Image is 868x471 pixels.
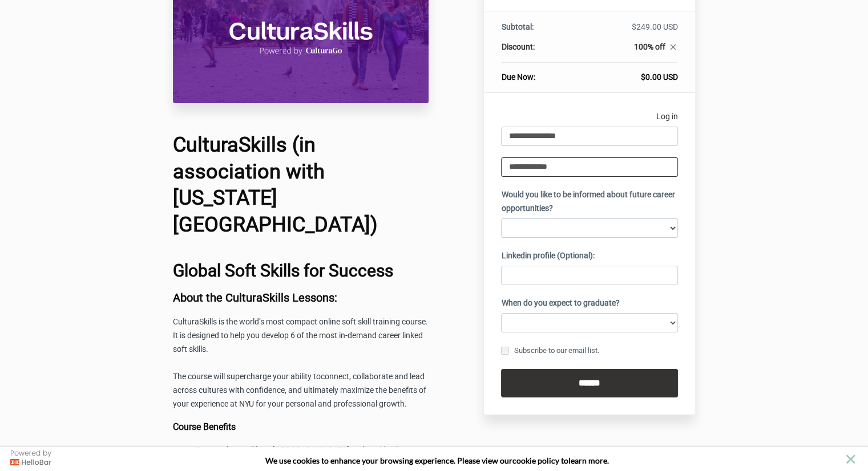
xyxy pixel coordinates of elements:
input: Subscribe to our email list. [501,347,509,355]
span: learn more. [568,456,609,465]
h1: CulturaSkills (in association with [US_STATE][GEOGRAPHIC_DATA]) [173,132,429,238]
a: close [665,42,678,55]
button: close [843,452,858,466]
a: Log in [656,110,678,127]
span: Subtotal: [501,22,533,31]
b: Course Benefits [173,421,236,432]
strong: to [561,456,568,465]
h3: About the CulturaSkills Lessons: [173,291,429,304]
span: 100% off [634,42,665,51]
th: Discount: [501,41,575,63]
span: We use cookies to enhance your browsing experience. Please view our [265,456,512,465]
label: Linkedin profile (Optional): [501,249,594,263]
span: connect, collaborate and lead across cultures with confidence, and ultimately maximize the benefi... [173,372,426,408]
th: Due Now: [501,63,575,83]
span: The course will supercharge your ability to [173,372,321,381]
label: Subscribe to our email list. [501,344,599,357]
label: Would you like to be informed about future career opportunities? [501,188,678,216]
i: close [668,42,678,52]
span: Better adapt to life at [GEOGRAPHIC_DATA] and avoid culture shock [196,445,412,468]
a: cookie policy [512,456,559,465]
b: Global Soft Skills for Success [173,261,393,281]
label: When do you expect to graduate? [501,297,619,310]
td: $249.00 USD [576,21,678,41]
span: $0.00 USD [641,72,678,82]
span: CulturaSkills is the world’s most compact online soft skill training course. It is designed to he... [173,317,428,354]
